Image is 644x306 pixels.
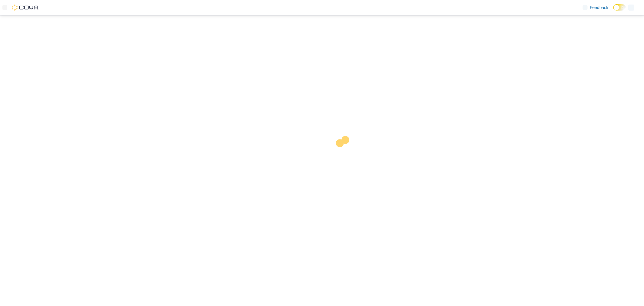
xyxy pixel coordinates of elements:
input: Dark Mode [613,4,626,11]
span: Feedback [590,5,608,11]
img: Cova [12,5,39,11]
a: Feedback [580,2,611,14]
img: cova-loader [322,132,367,177]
